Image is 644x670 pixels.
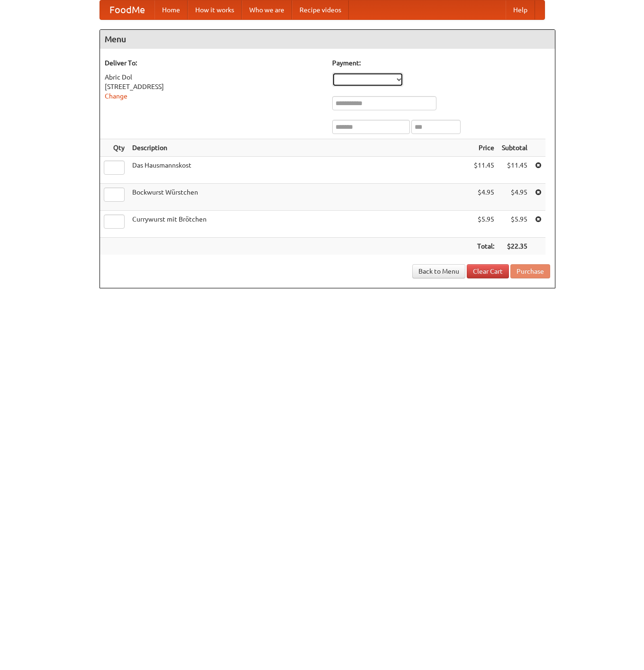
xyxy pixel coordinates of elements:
td: $4.95 [470,184,498,211]
th: Subtotal [498,139,531,157]
th: $22.35 [498,238,531,255]
td: Das Hausmannskost [128,157,470,184]
h5: Deliver To: [105,58,323,68]
td: Bockwurst Würstchen [128,184,470,211]
div: Abric Dol [105,72,323,82]
a: Recipe videos [292,0,349,19]
a: Help [506,0,535,19]
a: Who we are [242,0,292,19]
a: Back to Menu [412,264,465,278]
a: How it works [188,0,242,19]
td: $11.45 [498,157,531,184]
th: Price [470,139,498,157]
th: Qty [100,139,128,157]
a: Change [105,92,127,100]
a: Clear Cart [467,264,509,278]
button: Purchase [510,264,550,278]
h4: Menu [100,30,555,49]
th: Total: [470,238,498,255]
div: [STREET_ADDRESS] [105,82,323,91]
a: FoodMe [100,0,154,19]
td: $4.95 [498,184,531,211]
td: $5.95 [470,211,498,238]
td: $11.45 [470,157,498,184]
td: $5.95 [498,211,531,238]
h5: Payment: [332,58,550,68]
th: Description [128,139,470,157]
td: Currywurst mit Brötchen [128,211,470,238]
a: Home [154,0,188,19]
